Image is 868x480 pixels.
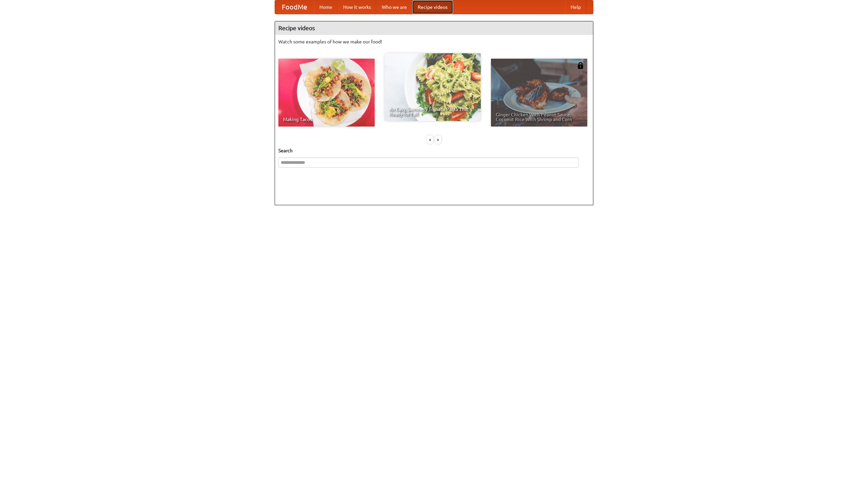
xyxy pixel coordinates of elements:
a: Who we are [376,0,412,14]
span: Making Tacos [283,117,370,122]
a: Home [314,0,338,14]
a: Help [565,0,586,14]
a: FoodMe [275,0,314,14]
h4: Recipe videos [275,21,593,35]
a: An Easy, Summery Tomato Pasta That's Ready for Fall [384,53,481,121]
h5: Search [278,147,590,154]
a: Making Tacos [278,59,375,127]
div: « [427,135,433,144]
a: Recipe videos [412,0,453,14]
img: 483408.png [577,62,584,69]
p: Watch some examples of how we make our food! [278,38,590,45]
a: How it works [338,0,376,14]
span: An Easy, Summery Tomato Pasta That's Ready for Fall [389,107,476,116]
div: » [435,135,441,144]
